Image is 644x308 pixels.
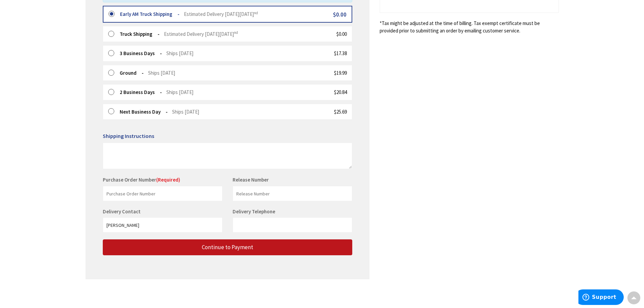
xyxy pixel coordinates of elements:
[103,208,142,215] label: Delivery Contact
[578,289,624,306] iframe: Opens a widget where you can find more information
[333,11,347,18] span: $0.00
[233,176,269,183] label: Release Number
[202,243,253,251] span: Continue to Payment
[233,186,352,201] input: Release Number
[336,31,347,37] span: $0.00
[164,31,238,37] span: Estimated Delivery [DATE][DATE]
[166,50,193,56] span: Ships [DATE]
[120,109,168,115] strong: Next Business Day
[172,109,199,115] span: Ships [DATE]
[334,89,347,95] span: $20.84
[120,31,160,37] strong: Truck Shipping
[334,50,347,56] span: $17.38
[234,30,238,35] sup: nd
[156,176,180,183] span: (Required)
[103,133,154,139] span: Shipping Instructions
[254,10,258,15] sup: nd
[380,20,559,34] : *Tax might be adjusted at the time of billing. Tax exempt certificate must be provided prior to s...
[103,176,180,183] label: Purchase Order Number
[148,70,175,76] span: Ships [DATE]
[184,11,258,17] span: Estimated Delivery [DATE][DATE]
[334,109,347,115] span: $25.69
[120,89,162,95] strong: 2 Business Days
[166,89,193,95] span: Ships [DATE]
[103,186,222,201] input: Purchase Order Number
[233,208,277,215] label: Delivery Telephone
[120,50,162,56] strong: 3 Business Days
[334,70,347,76] span: $19.99
[120,70,144,76] strong: Ground
[120,11,180,17] strong: Early AM Truck Shipping
[103,239,352,255] button: Continue to Payment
